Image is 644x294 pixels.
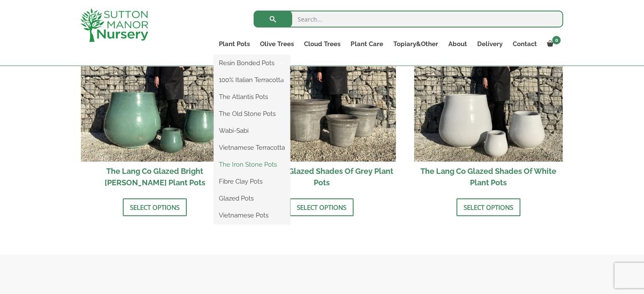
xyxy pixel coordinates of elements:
[507,38,542,50] a: Contact
[81,162,229,192] h2: The Lang Co Glazed Bright [PERSON_NAME] Plant Pots
[214,175,290,188] a: Fibre Clay Pots
[345,38,388,50] a: Plant Care
[214,124,290,137] a: Wabi-Sabi
[299,38,345,50] a: Cloud Trees
[552,36,561,44] span: 0
[542,38,563,50] a: 0
[214,57,290,69] a: Resin Bonded Pots
[214,107,290,120] a: The Old Stone Pots
[214,158,290,171] a: The Iron Stone Pots
[81,13,229,162] img: The Lang Co Glazed Bright Olive Green Plant Pots
[247,13,396,192] a: Sale! The Hanoi Glazed Shades Of Grey Plant Pots
[414,162,563,192] h2: The Lang Co Glazed Shades Of White Plant Pots
[414,13,563,192] a: Sale! The Lang Co Glazed Shades Of White Plant Pots
[123,198,187,216] a: Select options for “The Lang Co Glazed Bright Olive Green Plant Pots”
[456,198,520,216] a: Select options for “The Lang Co Glazed Shades Of White Plant Pots”
[247,162,396,192] h2: The Hanoi Glazed Shades Of Grey Plant Pots
[255,38,299,50] a: Olive Trees
[254,11,563,27] input: Search...
[214,192,290,205] a: Glazed Pots
[81,13,229,192] a: Sale! The Lang Co Glazed Bright [PERSON_NAME] Plant Pots
[290,198,354,216] a: Select options for “The Hanoi Glazed Shades Of Grey Plant Pots”
[214,74,290,86] a: 100% Italian Terracotta
[247,13,396,162] img: The Hanoi Glazed Shades Of Grey Plant Pots
[472,38,507,50] a: Delivery
[214,209,290,222] a: Vietnamese Pots
[443,38,472,50] a: About
[388,38,443,50] a: Topiary&Other
[214,38,255,50] a: Plant Pots
[414,13,563,162] img: The Lang Co Glazed Shades Of White Plant Pots
[80,8,148,42] img: logo
[214,91,290,103] a: The Atlantis Pots
[214,141,290,154] a: Vietnamese Terracotta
